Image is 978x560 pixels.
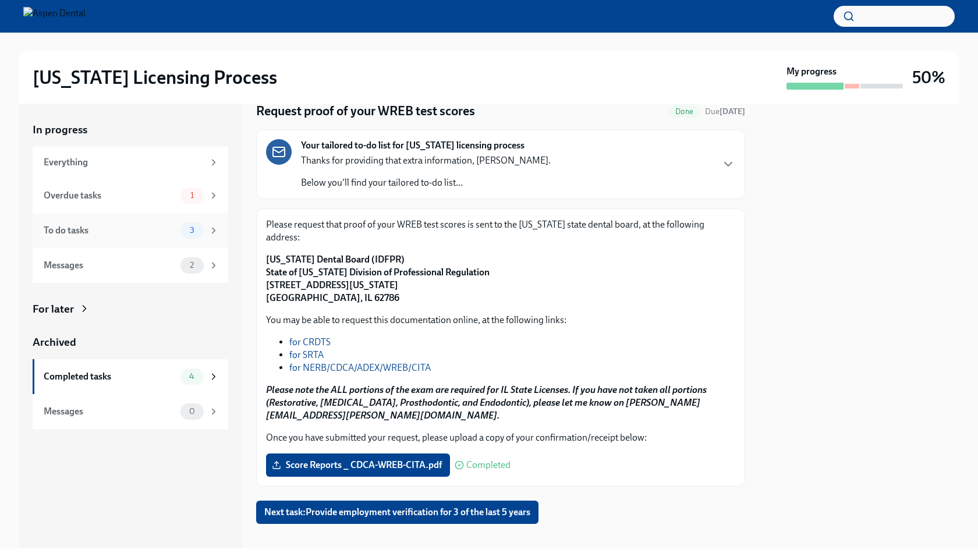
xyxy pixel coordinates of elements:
a: for NERB/CDCA/ADEX/WREB/CITA [289,362,431,373]
a: for SRTA [289,349,324,360]
strong: My progress [786,65,837,78]
span: 0 [182,407,202,416]
span: Done [668,107,700,116]
a: Overdue tasks1 [33,178,228,213]
button: Next task:Provide employment verification for 3 of the last 5 years [256,501,538,524]
strong: [US_STATE] Dental Board (IDFPR) State of [US_STATE] Division of Professional Regulation [STREET_A... [266,254,490,303]
strong: Please note the ALL portions of the exam are required for IL State Licenses. If you have not take... [266,384,707,421]
a: Messages2 [33,248,228,283]
span: August 13th, 2025 09:00 [705,106,745,117]
span: 2 [183,261,201,270]
a: For later [33,302,228,317]
label: Score Reports _ CDCA-WREB-CITA.pdf [266,453,450,477]
div: Overdue tasks [44,189,176,202]
span: Next task : Provide employment verification for 3 of the last 5 years [264,506,530,518]
h2: [US_STATE] Licensing Process [33,66,277,89]
img: Aspen Dental [23,7,86,26]
p: Below you'll find your tailored to-do list... [301,176,551,189]
span: Due [705,107,745,116]
a: Completed tasks4 [33,359,228,394]
strong: Your tailored to-do list for [US_STATE] licensing process [301,139,525,152]
span: Score Reports _ CDCA-WREB-CITA.pdf [274,459,442,471]
span: 4 [182,372,201,381]
a: Archived [33,335,228,350]
span: 3 [183,226,201,235]
a: Messages0 [33,394,228,429]
div: Completed tasks [44,370,176,383]
a: for CRDTS [289,336,331,348]
a: In progress [33,122,228,137]
div: Messages [44,405,176,418]
a: To do tasks3 [33,213,228,248]
h4: Request proof of your WREB test scores [256,102,475,120]
div: For later [33,302,74,317]
a: Everything [33,147,228,178]
p: You may be able to request this documentation online, at the following links: [266,314,735,327]
span: 1 [183,191,201,200]
p: Once you have submitted your request, please upload a copy of your confirmation/receipt below: [266,431,735,444]
p: Thanks for providing that extra information, [PERSON_NAME]. [301,154,551,167]
strong: [DATE] [720,107,745,116]
h3: 50% [912,67,945,88]
div: Everything [44,156,204,169]
div: Messages [44,259,176,272]
p: Please request that proof of your WREB test scores is sent to the [US_STATE] state dental board, ... [266,218,735,244]
div: To do tasks [44,224,176,237]
span: Completed [466,460,511,470]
